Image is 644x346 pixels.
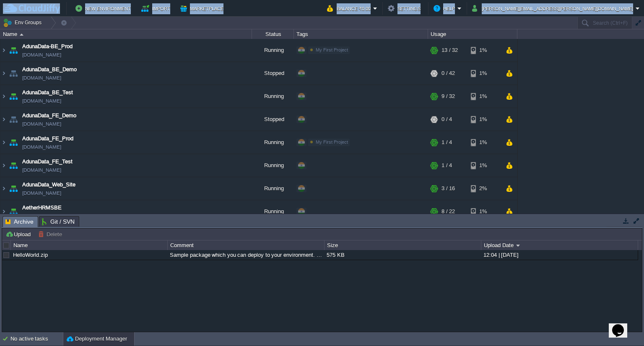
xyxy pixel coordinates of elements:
button: Delete [38,230,65,238]
div: 1% [471,154,498,177]
span: My First Project [316,47,348,52]
div: 1% [471,85,498,108]
div: 2% [471,177,498,200]
a: [DOMAIN_NAME] [22,212,61,220]
a: HelloWorld.zip [13,252,48,258]
img: AMDAwAAAACH5BAEAAAAALAAAAAABAAEAAAICRAEAOw== [8,154,19,177]
a: AdunaData-BE_Prod [22,42,73,51]
div: Comment [168,240,324,250]
a: AdunaData_FE_Demo [22,111,76,120]
img: AMDAwAAAACH5BAEAAAAALAAAAAABAAEAAAICRAEAOw== [8,131,19,154]
div: Upload Date [482,240,638,250]
a: AdunaData_BE_Test [22,88,73,97]
div: 1% [471,131,498,154]
div: 1% [471,108,498,131]
div: Stopped [252,62,294,85]
div: Usage [428,29,517,39]
div: 1% [471,200,498,223]
img: AMDAwAAAACH5BAEAAAAALAAAAAABAAEAAAICRAEAOw== [8,200,19,223]
button: Marketplace [180,3,226,13]
a: AdunaData_Web_Site [22,181,75,189]
a: [DOMAIN_NAME] [22,120,61,128]
a: AdunaData_FE_Test [22,158,73,166]
span: Git / SVN [42,217,75,227]
button: Env Groups [3,17,44,28]
img: CloudJiffy [3,3,60,14]
img: AMDAwAAAACH5BAEAAAAALAAAAAABAAEAAAICRAEAOw== [0,39,7,62]
img: AMDAwAAAACH5BAEAAAAALAAAAAABAAEAAAICRAEAOw== [0,131,7,154]
button: New Environment [75,3,133,13]
img: AMDAwAAAACH5BAEAAAAALAAAAAABAAEAAAICRAEAOw== [0,177,7,200]
button: Settings [388,3,423,13]
a: AdunaData_FE_Prod [22,134,73,143]
img: AMDAwAAAACH5BAEAAAAALAAAAAABAAEAAAICRAEAOw== [0,154,7,177]
div: 1% [471,62,498,85]
div: 9 / 32 [441,85,455,108]
div: 1 / 4 [441,131,452,154]
span: My First Project [316,139,348,145]
a: [DOMAIN_NAME] [22,97,61,105]
img: AMDAwAAAACH5BAEAAAAALAAAAAABAAEAAAICRAEAOw== [0,62,7,85]
a: [DOMAIN_NAME] [22,166,61,174]
button: [PERSON_NAME][EMAIL_ADDRESS][PERSON_NAME][DOMAIN_NAME] [472,3,636,13]
button: Deployment Manager [67,335,127,343]
div: Running [252,200,294,223]
img: AMDAwAAAACH5BAEAAAAALAAAAAABAAEAAAICRAEAOw== [20,34,23,36]
div: Name [1,29,252,39]
div: 1 / 4 [441,154,452,177]
img: AMDAwAAAACH5BAEAAAAALAAAAAABAAEAAAICRAEAOw== [0,108,7,131]
button: Import [141,3,173,13]
div: 575 KB [325,250,480,260]
div: 8 / 22 [441,200,455,223]
a: [DOMAIN_NAME] [22,143,61,151]
img: AMDAwAAAACH5BAEAAAAALAAAAAABAAEAAAICRAEAOw== [8,62,19,85]
a: AdunaData_BE_Demo [22,65,77,74]
img: AMDAwAAAACH5BAEAAAAALAAAAAABAAEAAAICRAEAOw== [0,200,7,223]
div: 0 / 42 [441,62,455,85]
div: 3 / 16 [441,177,455,200]
div: Tags [294,29,428,39]
div: 0 / 4 [441,108,452,131]
div: Size [325,240,481,250]
img: AMDAwAAAACH5BAEAAAAALAAAAAABAAEAAAICRAEAOw== [8,177,19,200]
div: Sample package which you can deploy to your environment. Feel free to delete and upload a package... [168,250,324,260]
img: AMDAwAAAACH5BAEAAAAALAAAAAABAAEAAAICRAEAOw== [8,108,19,131]
button: Upload [5,230,33,238]
div: Name [11,240,167,250]
div: 13 / 32 [441,39,458,62]
div: Running [252,39,294,62]
button: Help [434,3,457,13]
a: AetherHRMSBE [22,204,62,212]
a: [DOMAIN_NAME] [22,189,61,197]
img: AMDAwAAAACH5BAEAAAAALAAAAAABAAEAAAICRAEAOw== [8,85,19,108]
button: Balance ₹0.00 [327,3,373,13]
div: Stopped [252,108,294,131]
div: 12:04 | [DATE] [481,250,637,260]
div: Running [252,85,294,108]
a: [DOMAIN_NAME] [22,51,61,59]
div: Running [252,177,294,200]
iframe: chat widget [609,312,636,338]
span: Archive [5,217,34,227]
div: Running [252,131,294,154]
div: Status [252,29,293,39]
div: No active tasks [10,332,63,346]
img: AMDAwAAAACH5BAEAAAAALAAAAAABAAEAAAICRAEAOw== [0,85,7,108]
div: Running [252,154,294,177]
div: 1% [471,39,498,62]
img: AMDAwAAAACH5BAEAAAAALAAAAAABAAEAAAICRAEAOw== [8,39,19,62]
a: [DOMAIN_NAME] [22,74,61,82]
